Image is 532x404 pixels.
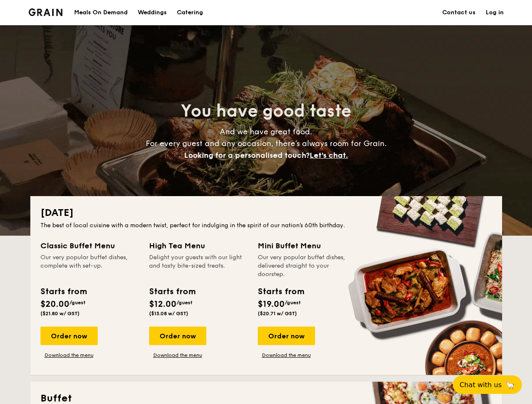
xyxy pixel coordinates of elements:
[285,300,301,306] span: /guest
[258,240,356,252] div: Mini Buffet Menu
[40,299,70,309] span: $20.00
[149,253,248,279] div: Delight your guests with our light and tasty bite-sized treats.
[70,300,86,306] span: /guest
[505,380,515,390] span: 🦙
[258,299,285,309] span: $19.00
[40,285,86,298] div: Starts from
[149,327,206,345] div: Order now
[149,352,206,359] a: Download the menu
[40,206,492,220] h2: [DATE]
[146,127,387,160] span: And we have great food. For every guest and any occasion, there’s always room for Grain.
[149,240,248,252] div: High Tea Menu
[40,327,98,345] div: Order now
[40,240,139,252] div: Classic Buffet Menu
[29,8,63,16] a: Logotype
[258,285,304,298] div: Starts from
[258,352,315,359] a: Download the menu
[453,375,522,394] button: Chat with us🦙
[460,381,502,389] span: Chat with us
[184,151,310,160] span: Looking for a personalised touch?
[310,151,348,160] span: Let's chat.
[149,285,195,298] div: Starts from
[29,8,63,16] img: Grain
[40,253,139,279] div: Our very popular buffet dishes, complete with set-up.
[181,101,351,121] span: You have good taste
[258,253,356,279] div: Our very popular buffet dishes, delivered straight to your doorstep.
[40,221,492,230] div: The best of local cuisine with a modern twist, perfect for indulging in the spirit of our nation’...
[40,311,80,316] span: ($21.80 w/ GST)
[258,311,297,316] span: ($20.71 w/ GST)
[258,327,315,345] div: Order now
[149,311,188,316] span: ($13.08 w/ GST)
[176,300,192,306] span: /guest
[149,299,176,309] span: $12.00
[40,352,98,359] a: Download the menu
